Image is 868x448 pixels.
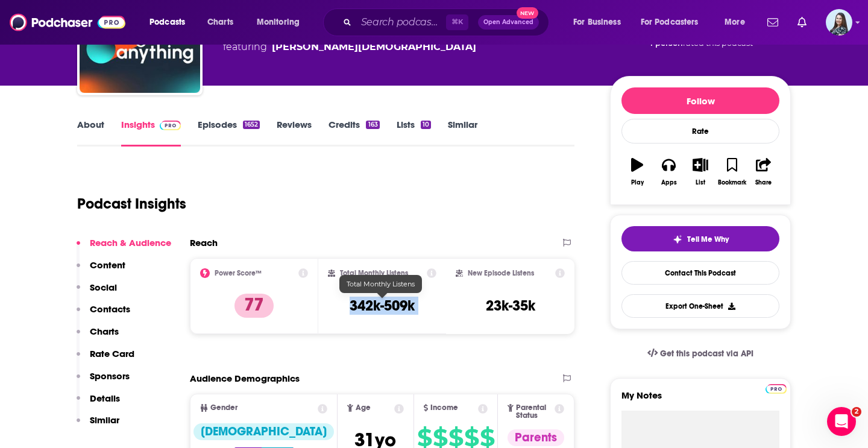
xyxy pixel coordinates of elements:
h3: 342k-509k [350,297,415,315]
p: Reach & Audience [90,237,171,248]
button: Charts [77,326,119,348]
button: Rate Card [77,348,134,370]
a: Get this podcast via API [638,339,763,368]
a: Pro website [766,382,787,394]
p: Contacts [90,303,130,315]
a: Show notifications dropdown [763,12,783,33]
img: User Profile [826,9,852,36]
span: Podcasts [149,14,185,31]
div: 10 [421,121,431,129]
button: Social [77,282,117,304]
span: More [725,14,745,31]
button: Sponsors [77,370,130,393]
button: Bookmark [716,150,747,194]
span: For Podcasters [641,14,699,31]
label: My Notes [621,390,779,411]
h2: Total Monthly Listens [340,269,408,277]
button: Apps [653,150,684,194]
img: Podchaser Pro [766,384,787,394]
img: tell me why sparkle [673,235,682,244]
span: 2 [852,407,861,417]
h2: Power Score™ [215,269,262,277]
div: Play [631,179,644,186]
a: Kwame Christian [272,40,476,54]
span: Age [356,404,371,412]
span: Get this podcast via API [660,349,753,359]
button: open menu [716,13,760,32]
div: Rate [621,119,779,144]
div: Apps [661,179,677,186]
a: About [77,119,104,147]
span: Gender [210,404,237,412]
span: Tell Me Why [687,235,729,244]
span: Open Advanced [483,19,533,25]
button: Open AdvancedNew [478,15,539,30]
button: List [685,150,716,194]
button: open menu [633,13,716,32]
p: Charts [90,326,119,337]
button: Follow [621,87,779,114]
p: Social [90,282,117,293]
img: Podchaser Pro [160,121,181,130]
span: Monitoring [257,14,300,31]
img: Podchaser - Follow, Share and Rate Podcasts [10,11,125,34]
p: Details [90,393,120,404]
div: List [696,179,705,186]
span: $ [417,428,432,447]
button: open menu [248,13,315,32]
div: 1652 [243,121,260,129]
a: Similar [448,119,477,147]
span: featuring [223,40,476,54]
div: Bookmark [718,179,746,186]
a: Contact This Podcast [621,261,779,285]
div: 163 [366,121,379,129]
button: open menu [565,13,636,32]
a: InsightsPodchaser Pro [121,119,181,147]
p: Content [90,259,125,271]
span: $ [464,428,479,447]
div: Share [755,179,772,186]
button: Contacts [77,303,130,326]
span: ⌘ K [446,14,468,30]
span: For Business [573,14,621,31]
h1: Podcast Insights [77,195,186,213]
a: Charts [200,13,241,32]
a: Episodes1652 [198,119,260,147]
button: Similar [77,414,119,437]
input: Search podcasts, credits, & more... [356,13,446,32]
button: tell me why sparkleTell Me Why [621,226,779,251]
button: Show profile menu [826,9,852,36]
button: Content [77,259,125,282]
span: Logged in as brookefortierpr [826,9,852,36]
p: Sponsors [90,370,130,382]
iframe: Intercom live chat [827,407,856,436]
h2: New Episode Listens [468,269,534,277]
button: Share [748,150,779,194]
div: [DEMOGRAPHIC_DATA] [193,423,334,440]
p: Rate Card [90,348,134,359]
div: Parents [508,429,564,446]
a: Reviews [277,119,312,147]
span: $ [433,428,447,447]
button: Reach & Audience [77,237,171,259]
span: Income [430,404,458,412]
span: Parental Status [516,404,553,420]
span: Charts [207,14,233,31]
button: Play [621,150,653,194]
a: Lists10 [397,119,431,147]
h2: Audience Demographics [190,373,300,384]
a: Show notifications dropdown [793,12,811,33]
span: $ [448,428,463,447]
div: Search podcasts, credits, & more... [335,8,561,36]
span: New [517,7,538,19]
p: 77 [234,294,274,318]
button: open menu [141,13,201,32]
button: Details [77,393,120,415]
span: $ [480,428,494,447]
h3: 23k-35k [486,297,535,315]
p: Similar [90,414,119,426]
a: Credits163 [329,119,379,147]
span: Total Monthly Listens [347,280,415,288]
h2: Reach [190,237,218,248]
